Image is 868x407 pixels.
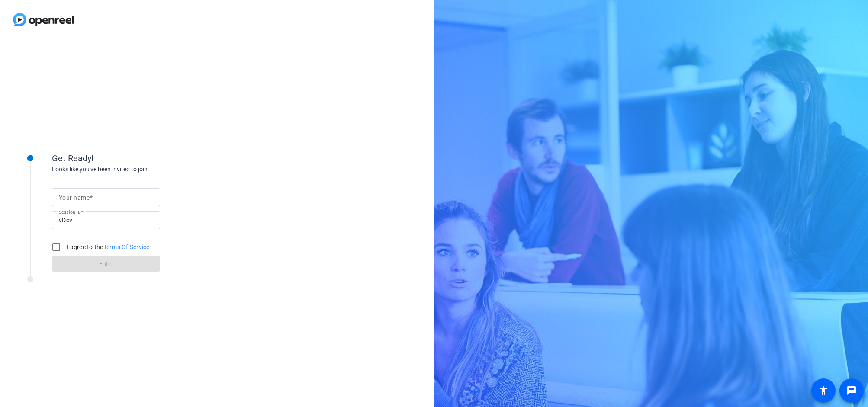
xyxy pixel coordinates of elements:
[103,244,150,250] a: Terms Of Service
[818,385,829,396] mat-icon: accessibility
[59,209,81,215] mat-label: Session ID
[52,152,225,165] div: Get Ready!
[846,385,857,396] mat-icon: message
[52,165,225,174] div: Looks like you've been invited to join
[65,243,150,251] label: I agree to the
[59,194,90,201] mat-label: Your name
